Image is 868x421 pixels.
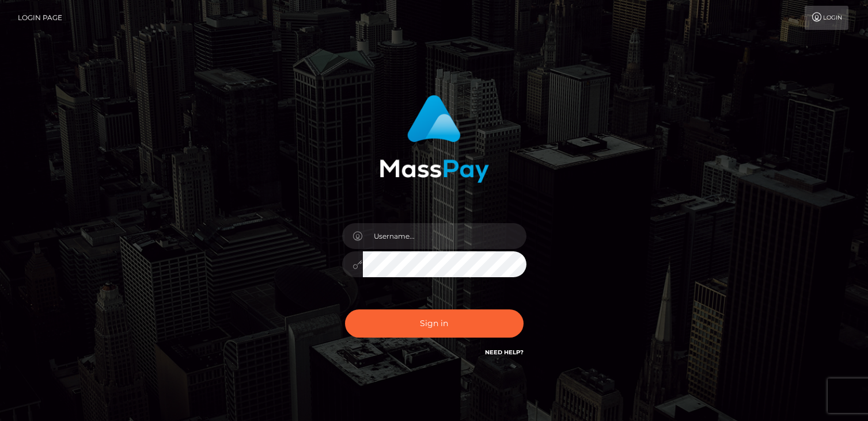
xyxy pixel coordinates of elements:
a: Need Help? [485,349,524,356]
button: Sign in [345,309,524,338]
input: Username... [363,223,526,249]
a: Login [805,6,848,30]
a: Login Page [18,6,62,30]
img: MassPay Login [380,95,489,183]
